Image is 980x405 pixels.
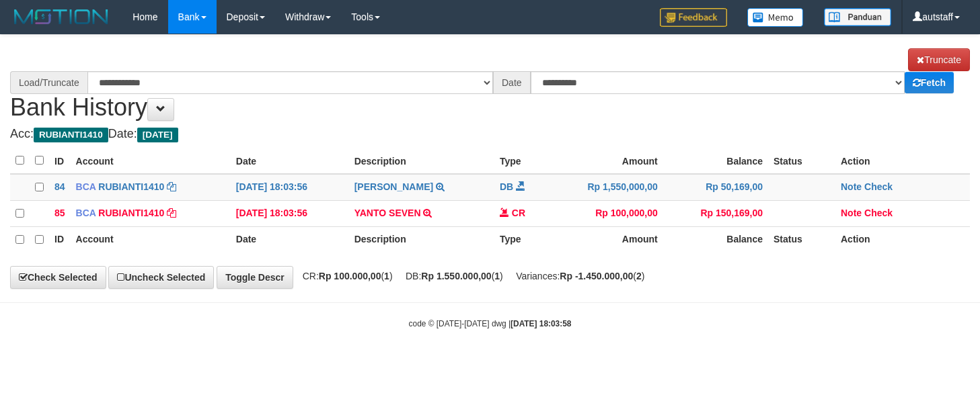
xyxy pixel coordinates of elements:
td: Rp 50,169,00 [663,174,768,201]
a: Check [864,208,893,218]
a: YANTO SEVEN [354,208,421,218]
td: Rp 1,550,000,00 [547,174,663,201]
a: Fetch [905,72,954,93]
strong: Rp -1.450.000,00 [560,271,633,281]
th: Account [71,226,231,253]
th: Type [494,226,547,253]
strong: Rp 1.550.000,00 [421,271,491,281]
img: MOTION_logo.png [10,7,112,27]
h4: Acc: Date: [10,128,970,141]
span: BCA [76,208,96,218]
a: RUBIANTI1410 [98,181,164,192]
td: Rp 150,169,00 [663,200,768,226]
span: 85 [54,208,65,218]
th: Description [349,148,494,174]
th: ID [49,226,71,253]
th: Status [768,148,835,174]
a: Toggle Descr [217,266,293,289]
a: Note [841,181,862,192]
th: ID [49,148,71,174]
th: Date [231,226,349,253]
th: Status [768,226,835,253]
img: panduan.png [824,8,891,26]
strong: Rp 100.000,00 [319,271,381,281]
a: Check Selected [10,266,106,289]
span: [DATE] [137,128,178,142]
a: Note [841,208,862,218]
strong: 1 [494,271,500,281]
img: Button%20Memo.svg [747,8,804,27]
th: Description [349,226,494,253]
th: Date [231,148,349,174]
span: 84 [54,181,65,192]
a: Truncate [908,48,970,71]
td: [DATE] 18:03:56 [231,174,349,201]
div: Date [493,71,531,94]
div: Load/Truncate [10,71,87,94]
img: Feedback.jpg [660,8,727,27]
th: Type [494,148,547,174]
th: Amount [547,226,663,253]
span: RUBIANTI1410 [34,128,108,142]
a: [PERSON_NAME] [354,181,433,192]
th: Account [71,148,231,174]
td: Rp 100,000,00 [547,200,663,226]
span: BCA [76,181,96,192]
th: Action [835,148,970,174]
h1: Bank History [10,48,970,121]
a: RUBIANTI1410 [98,208,164,218]
span: CR: ( ) DB: ( ) Variances: ( ) [296,271,645,281]
span: CR [512,208,525,218]
strong: 1 [384,271,389,281]
a: Check [864,181,893,192]
small: code © [DATE]-[DATE] dwg | [409,319,572,328]
th: Balance [663,148,768,174]
strong: 2 [636,271,642,281]
span: DB [500,181,513,192]
th: Amount [547,148,663,174]
strong: [DATE] 18:03:58 [511,319,571,328]
a: Uncheck Selected [108,266,214,289]
td: [DATE] 18:03:56 [231,200,349,226]
th: Balance [663,226,768,253]
th: Action [835,226,970,253]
